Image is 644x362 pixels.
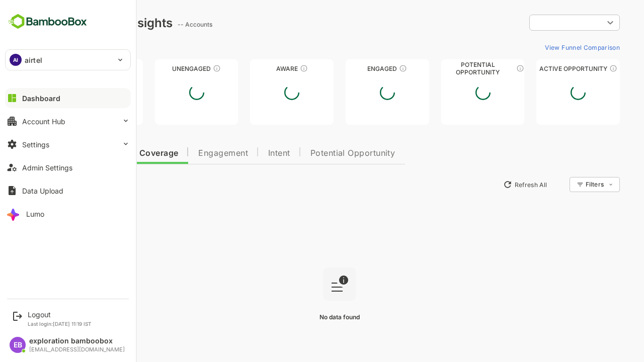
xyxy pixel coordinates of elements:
[265,64,273,72] div: These accounts have just entered the buying cycle and need further nurturing
[178,64,186,72] div: These accounts have not shown enough engagement and need nurturing
[5,111,131,131] button: Account Hub
[574,64,582,72] div: These accounts have open opportunities which might be at any of the Sales Stages
[142,21,180,28] ag: -- Accounts
[6,50,130,70] div: AIairtel
[24,175,98,194] button: New Insights
[28,310,92,319] div: Logout
[22,94,60,103] div: Dashboard
[463,176,516,193] button: Refresh All
[5,204,131,224] button: Lumo
[10,337,26,353] div: EB
[34,149,143,157] span: Data Quality and Coverage
[233,149,255,157] span: Intent
[22,163,72,172] div: Admin Settings
[501,65,585,72] div: Active Opportunity
[24,16,137,30] div: Dashboard Insights
[82,64,90,72] div: These accounts have not been engaged with for a defined time period
[5,157,131,177] button: Admin Settings
[364,64,372,72] div: These accounts are warm, further nurturing would qualify them to MQAs
[26,210,44,218] div: Lumo
[29,337,125,345] div: exploration bamboobox
[120,65,203,72] div: Unengaged
[406,65,490,72] div: Potential Opportunity
[481,64,489,72] div: These accounts are MQAs and can be passed on to Inside Sales
[22,140,49,149] div: Settings
[28,321,92,327] p: Last login: [DATE] 11:19 IST
[494,14,585,32] div: ​
[310,65,394,72] div: Engaged
[5,88,131,108] button: Dashboard
[22,187,63,195] div: Data Upload
[275,149,360,157] span: Potential Opportunity
[22,117,65,126] div: Account Hub
[24,65,108,72] div: Unreached
[163,149,213,157] span: Engagement
[5,12,90,31] img: BambooboxFullLogoMark.5f36c76dfaba33ec1ec1367b70bb1252.svg
[5,180,131,201] button: Data Upload
[5,134,131,154] button: Settings
[29,346,125,353] div: [EMAIL_ADDRESS][DOMAIN_NAME]
[549,175,585,194] div: Filters
[550,180,569,188] div: Filters
[506,39,585,55] button: View Funnel Comparison
[25,55,42,65] p: airtel
[215,65,298,72] div: Aware
[284,313,325,321] span: No data found
[10,54,22,66] div: AI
